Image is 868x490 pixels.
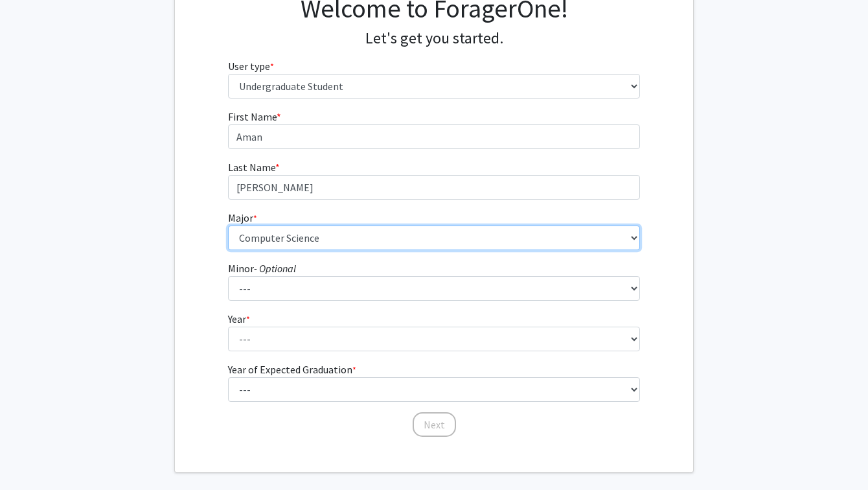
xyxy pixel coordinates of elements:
[228,161,275,174] span: Last Name
[413,412,456,437] button: Next
[228,261,296,276] label: Minor
[228,29,641,48] h4: Let's get you started.
[228,110,277,123] span: First Name
[228,311,250,327] label: Year
[228,210,257,226] label: Major
[228,362,356,377] label: Year of Expected Graduation
[10,432,55,480] iframe: Chat
[228,58,274,74] label: User type
[254,262,296,275] i: - Optional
